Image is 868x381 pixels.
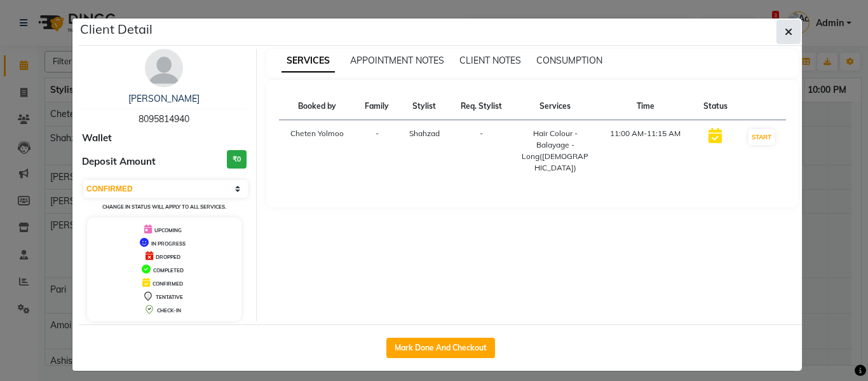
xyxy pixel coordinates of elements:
[355,93,399,120] th: Family
[598,93,693,120] th: Time
[598,120,693,182] td: 11:00 AM-11:15 AM
[459,55,521,66] span: CLIENT NOTES
[409,128,440,138] span: Shahzad
[156,254,180,260] span: DROPPED
[693,93,737,120] th: Status
[80,20,153,39] h5: Client Detail
[128,93,200,104] a: [PERSON_NAME]
[450,120,513,182] td: -
[749,129,775,145] button: START
[386,338,495,358] button: Mark Done And Checkout
[145,49,183,87] img: avatar
[154,227,182,233] span: UPCOMING
[156,294,183,300] span: TENTATIVE
[513,93,598,120] th: Services
[355,120,399,182] td: -
[450,93,513,120] th: Req. Stylist
[536,55,602,66] span: CONSUMPTION
[82,131,112,146] span: Wallet
[279,120,355,182] td: Cheten Yolmoo
[157,307,181,314] span: CHECK-IN
[82,155,156,169] span: Deposit Amount
[151,240,186,247] span: IN PROGRESS
[139,113,189,125] span: 8095814940
[350,55,444,66] span: APPOINTMENT NOTES
[281,50,335,73] span: SERVICES
[520,128,590,174] div: Hair Colour - Balayage - Long([DEMOGRAPHIC_DATA])
[227,150,247,169] h3: ₹0
[153,267,184,274] span: COMPLETED
[279,93,355,120] th: Booked by
[102,204,226,210] small: Change in status will apply to all services.
[153,281,183,287] span: CONFIRMED
[399,93,450,120] th: Stylist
